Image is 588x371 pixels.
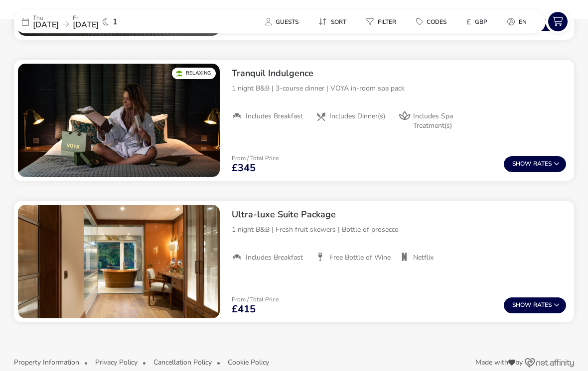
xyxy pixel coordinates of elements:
span: en [519,18,527,26]
span: Netflix [413,253,434,262]
h2: Tranquil Indulgence [232,68,566,79]
button: Codes [408,14,454,29]
naf-pibe-menu-bar-item: Filter [358,14,408,29]
p: Fri [73,15,99,21]
span: [DATE] [73,19,99,30]
span: GBP [475,18,487,26]
button: Sort [310,14,354,29]
span: Sort [331,18,346,26]
div: Relaxing [172,68,216,79]
naf-pibe-menu-bar-item: Codes [408,14,458,29]
h2: Ultra-luxe Suite Package [232,209,566,220]
button: Filter [358,14,404,29]
button: £GBP [458,14,495,29]
button: Cancellation Policy [153,359,212,366]
span: Filter [378,18,396,26]
p: 1 night B&B | Fresh fruit skewers | Bottle of prosecco [232,224,566,235]
span: Guests [276,18,298,26]
button: Privacy Policy [95,359,138,366]
button: en [499,14,535,29]
naf-pibe-menu-bar-item: £GBP [458,14,499,29]
swiper-slide: 1 / 1 [18,64,220,177]
span: Codes [427,18,446,26]
naf-pibe-menu-bar-item: Sort [310,14,358,29]
span: [DATE] [33,19,59,30]
div: Tranquil Indulgence1 night B&B | 3-course dinner | VOYA in-room spa packIncludes BreakfastInclude... [224,60,574,138]
span: £345 [232,163,256,173]
span: £415 [232,304,256,314]
span: Includes Spa Treatment(s) [413,112,475,130]
span: Includes Breakfast [246,112,303,121]
button: ShowRates [504,297,566,313]
span: Includes Dinner(s) [329,112,385,121]
span: Show [512,161,533,167]
span: Free Bottle of Wine [329,253,391,262]
span: Made with by [475,359,523,366]
div: Thu[DATE]Fri[DATE]1 [14,10,163,33]
p: From / Total Price [232,296,279,302]
button: Guests [257,14,306,29]
button: ShowRates [504,156,566,172]
button: Cookie Policy [228,359,269,366]
naf-pibe-menu-bar-item: Guests [257,14,310,29]
swiper-slide: 1 / 1 [18,205,220,318]
i: £ [466,17,471,27]
span: Includes Breakfast [246,253,303,262]
div: Ultra-luxe Suite Package 1 night B&B | Fresh fruit skewers | Bottle of prosecco Includes Breakfas... [224,201,574,271]
span: Show [512,302,533,308]
p: Thu [33,15,59,21]
naf-pibe-menu-bar-item: en [499,14,539,29]
span: 1 [113,18,118,26]
p: 1 night B&B | 3-course dinner | VOYA in-room spa pack [232,83,566,93]
p: From / Total Price [232,155,279,161]
button: Property Information [14,359,79,366]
